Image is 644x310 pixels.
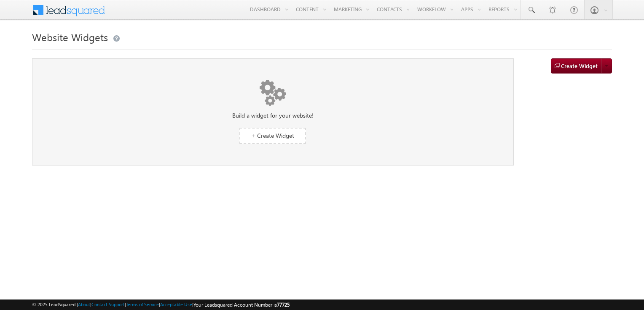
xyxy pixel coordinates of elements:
a: Contact Support [91,302,125,307]
span: Website Widgets [32,30,108,44]
img: add [555,63,561,68]
a: Terms of Service [126,302,159,307]
span: © 2025 LeadSquared | | | | | [32,301,290,309]
a: Acceptable Use [160,302,192,307]
img: No data found [260,80,286,106]
span: Your Leadsquared Account Number is [193,302,290,308]
span: 77725 [277,302,290,308]
div: Build a widget for your website! [32,112,513,119]
a: + Create Widget [239,128,306,144]
a: About [78,302,90,307]
span: + Create Widget [251,131,294,139]
button: addCreate Widget [551,58,601,74]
